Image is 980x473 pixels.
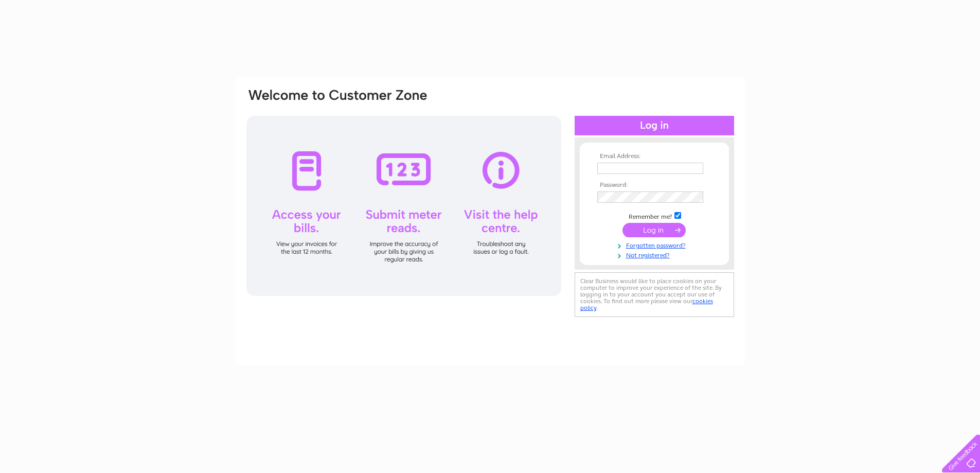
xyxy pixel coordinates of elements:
[597,250,714,259] a: Not registered?
[575,272,734,317] div: Clear Business would like to place cookies on your computer to improve your experience of the sit...
[595,182,714,189] th: Password:
[622,223,686,237] input: Submit
[597,240,714,250] a: Forgotten password?
[595,153,714,160] th: Email Address:
[580,297,713,311] a: cookies policy
[595,211,714,221] td: Remember me?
